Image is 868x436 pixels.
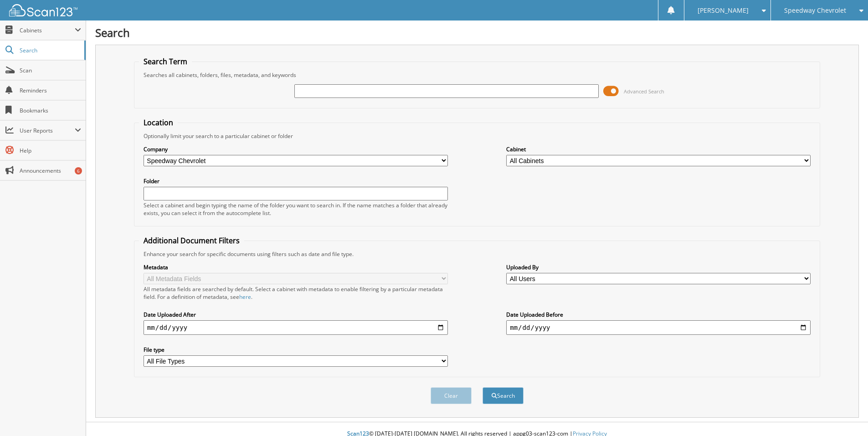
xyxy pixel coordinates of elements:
span: Search [20,46,80,54]
button: Clear [431,387,472,404]
div: 6 [75,167,82,174]
h1: Search [95,25,859,40]
legend: Additional Document Filters [139,236,244,246]
span: Reminders [20,87,81,94]
label: Uploaded By [506,263,811,271]
span: [PERSON_NAME] [698,8,749,13]
input: start [144,320,448,335]
legend: Location [139,118,178,128]
span: Help [20,147,81,154]
img: scan123-logo-white.svg [9,4,77,16]
div: Enhance your search for specific documents using filters such as date and file type. [139,250,815,258]
div: All metadata fields are searched by default. Select a cabinet with metadata to enable filtering b... [144,285,448,301]
button: Search [483,387,524,404]
div: Select a cabinet and begin typing the name of the folder you want to search in. If the name match... [144,201,448,217]
label: Date Uploaded After [144,311,448,318]
label: Company [144,145,448,153]
legend: Search Term [139,56,192,67]
label: Cabinet [506,145,811,153]
label: File type [144,346,448,354]
span: Bookmarks [20,107,81,114]
input: end [506,320,811,335]
div: Searches all cabinets, folders, files, metadata, and keywords [139,71,815,79]
span: Announcements [20,167,81,174]
span: User Reports [20,127,75,134]
span: Cabinets [20,26,75,34]
span: Scan [20,67,81,74]
div: Optionally limit your search to a particular cabinet or folder [139,132,815,140]
label: Metadata [144,263,448,271]
span: Advanced Search [624,88,664,95]
label: Folder [144,177,448,185]
span: Speedway Chevrolet [784,8,846,13]
label: Date Uploaded Before [506,311,811,318]
a: here [239,293,251,301]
